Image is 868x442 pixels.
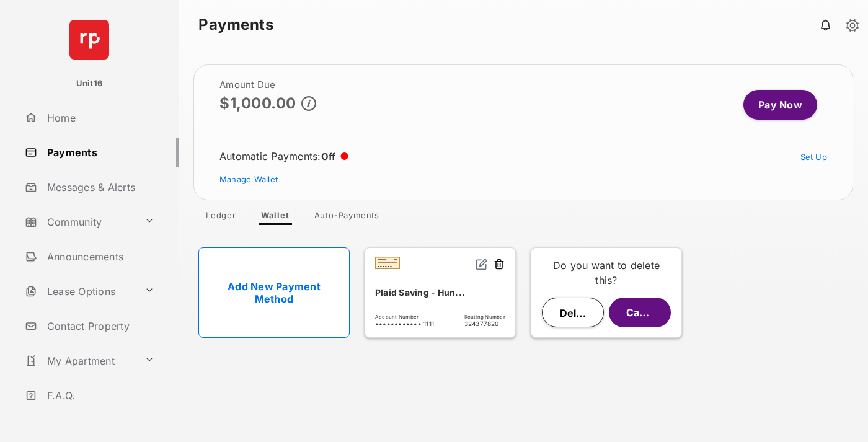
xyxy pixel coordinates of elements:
a: Wallet [251,210,299,225]
a: Home [20,103,179,133]
a: Set Up [800,152,828,162]
a: Add New Payment Method [198,247,350,338]
img: svg+xml;base64,PHN2ZyB4bWxucz0iaHR0cDovL3d3dy53My5vcmcvMjAwMC9zdmciIHdpZHRoPSI2NCIgaGVpZ2h0PSI2NC... [69,20,109,60]
p: Do you want to delete this? [541,258,671,288]
a: F.A.Q. [20,381,179,410]
div: Automatic Payments : [219,150,348,162]
img: svg+xml;base64,PHN2ZyB2aWV3Qm94PSIwIDAgMjQgMjQiIHdpZHRoPSIxNiIgaGVpZ2h0PSIxNiIgZmlsbD0ibm9uZSIgeG... [476,258,488,270]
a: Auto-Payments [304,210,389,225]
span: Delete [560,307,592,319]
strong: Payments [198,17,273,32]
a: Lease Options [20,276,139,306]
button: Delete [542,298,604,327]
span: •••••••••••• 1111 [375,320,434,327]
a: Community [20,207,139,237]
a: Announcements [20,242,179,272]
a: Ledger [196,210,246,225]
p: $1,000.00 [219,95,296,112]
span: Account Number [375,314,434,320]
a: Contact Property [20,311,179,341]
span: Off [321,151,336,162]
span: 324377820 [464,320,505,327]
p: Unit16 [76,77,103,90]
div: Plaid Saving - Hun... [375,282,505,303]
a: My Apartment [20,346,139,376]
span: Cancel [626,306,660,319]
h2: Amount Due [219,80,316,90]
a: Payments [20,138,179,167]
a: Manage Wallet [219,174,278,184]
button: Cancel [609,298,671,327]
a: Messages & Alerts [20,172,179,202]
span: Routing Number [464,314,505,320]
